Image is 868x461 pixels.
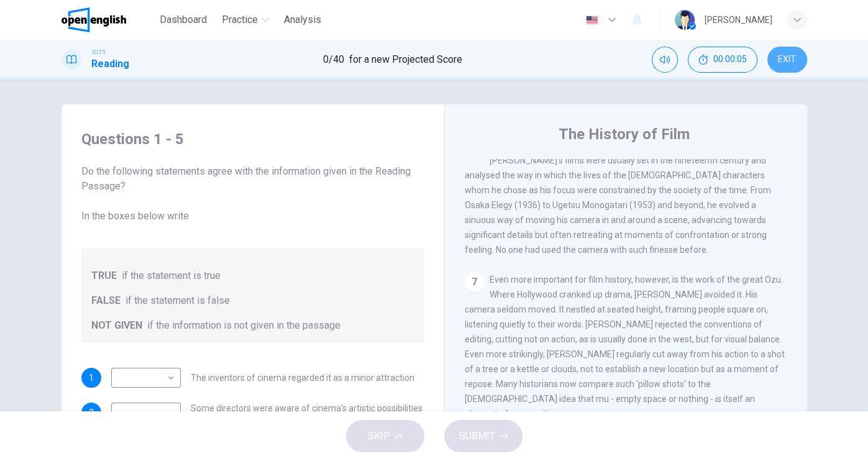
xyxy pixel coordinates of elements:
img: Profile picture [675,10,695,30]
div: Mute [652,47,678,73]
button: Practice [217,9,274,31]
span: Some directors were aware of cinema's artistic possibilities from the very beginning [191,404,424,421]
span: The inventors of cinema regarded it as a minor attraction [191,373,414,382]
span: Even more important for film history, however, is the work of the great Ozu. Where Hollywood cran... [465,275,785,419]
span: if the statement is true [122,268,221,283]
span: Analysis [284,12,321,27]
span: FALSE [91,293,121,308]
div: [PERSON_NAME] [705,12,772,27]
div: 7 [465,272,485,292]
img: en [584,16,600,25]
span: 00:00:05 [713,55,747,65]
span: Practice [222,12,258,27]
span: 0 / 40 [323,52,344,67]
h4: Questions 1 - 5 [81,129,424,149]
button: Dashboard [155,9,212,31]
span: Dashboard [160,12,207,27]
span: if the statement is false [126,293,230,308]
h1: Reading [91,57,129,71]
img: OpenEnglish logo [62,7,127,32]
h4: The History of Film [559,124,690,144]
span: 1 [89,373,94,382]
div: Hide [688,47,757,73]
span: EXIT [778,55,796,65]
span: IELTS [91,48,106,57]
span: TRUE [91,268,117,283]
a: OpenEnglish logo [62,7,155,32]
span: 2 [89,408,94,417]
span: for a new Projected Score [349,52,462,67]
span: Do the following statements agree with the information given in the Reading Passage? In the boxes... [81,164,424,224]
span: NOT GIVEN [91,318,142,333]
button: EXIT [767,47,807,73]
button: Analysis [279,9,326,31]
button: 00:00:05 [688,47,757,73]
span: if the information is not given in the passage [147,318,340,333]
